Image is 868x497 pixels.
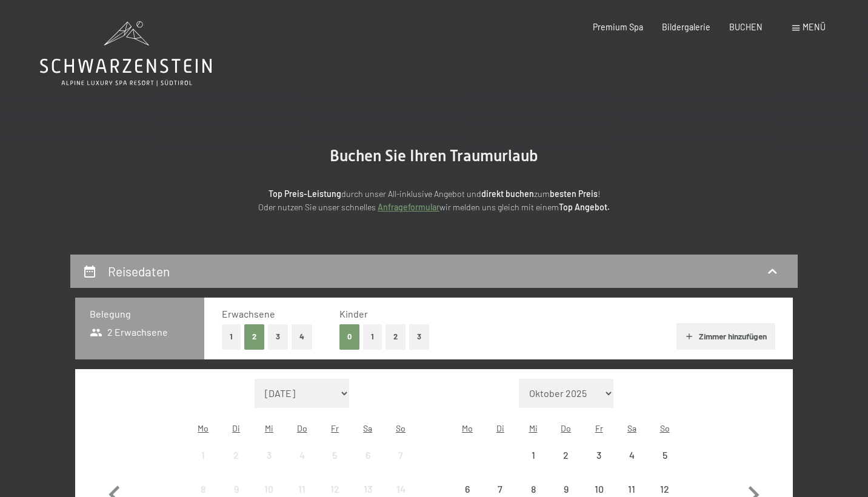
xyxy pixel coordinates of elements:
div: Anreise nicht möglich [516,439,549,472]
span: Menü [803,22,826,32]
div: Anreise nicht möglich [253,439,285,472]
abbr: Dienstag [232,423,240,433]
div: 4 [287,450,317,481]
h3: Belegung [90,307,190,321]
div: Sat Oct 04 2025 [615,439,648,472]
abbr: Freitag [595,423,603,433]
span: Erwachsene [222,308,275,319]
button: 4 [292,324,312,349]
button: 2 [244,324,264,349]
abbr: Dienstag [496,423,504,433]
abbr: Sonntag [396,423,406,433]
span: 2 Erwachsene [90,325,168,339]
div: 3 [584,450,614,481]
div: 5 [650,450,680,481]
div: Fri Oct 03 2025 [583,439,615,472]
div: Wed Oct 01 2025 [516,439,549,472]
abbr: Mittwoch [529,423,538,433]
button: 3 [268,324,288,349]
abbr: Mittwoch [265,423,273,433]
div: 2 [551,450,581,481]
p: durch unser All-inklusive Angebot und zum ! Oder nutzen Sie unser schnelles wir melden uns gleich... [167,187,701,215]
button: 1 [222,324,241,349]
div: 3 [254,450,284,481]
div: 1 [518,450,548,481]
strong: direkt buchen [481,188,534,199]
button: 2 [386,324,406,349]
abbr: Donnerstag [561,423,571,433]
div: 5 [319,450,350,481]
div: Sun Oct 05 2025 [649,439,681,472]
div: Tue Sep 02 2025 [219,439,252,472]
abbr: Montag [198,423,209,433]
a: Anfrageformular [378,202,439,212]
div: Anreise nicht möglich [649,439,681,472]
div: Anreise nicht möglich [187,439,219,472]
strong: besten Preis [550,188,598,199]
div: Anreise nicht möglich [384,439,417,472]
button: Zimmer hinzufügen [676,323,775,350]
div: Anreise nicht möglich [285,439,318,472]
div: Anreise nicht möglich [318,439,351,472]
div: Thu Oct 02 2025 [550,439,583,472]
div: Sat Sep 06 2025 [352,439,384,472]
div: Fri Sep 05 2025 [318,439,351,472]
div: Anreise nicht möglich [615,439,648,472]
div: Anreise nicht möglich [352,439,384,472]
abbr: Sonntag [660,423,670,433]
strong: Top Angebot. [559,202,610,212]
div: Sun Sep 07 2025 [384,439,417,472]
div: Thu Sep 04 2025 [285,439,318,472]
abbr: Donnerstag [297,423,307,433]
h2: Reisedaten [108,264,170,279]
div: 7 [386,450,416,481]
a: Bildergalerie [662,22,710,32]
a: BUCHEN [729,22,763,32]
div: 2 [221,450,251,481]
div: 1 [188,450,218,481]
a: Premium Spa [593,22,643,32]
button: 0 [339,324,359,349]
span: Kinder [339,308,368,319]
div: Anreise nicht möglich [550,439,583,472]
div: 4 [616,450,647,481]
abbr: Samstag [363,423,372,433]
div: Mon Sep 01 2025 [187,439,219,472]
div: 6 [353,450,383,481]
button: 1 [363,324,382,349]
div: Wed Sep 03 2025 [253,439,285,472]
abbr: Samstag [627,423,636,433]
abbr: Freitag [331,423,339,433]
div: Anreise nicht möglich [583,439,615,472]
button: 3 [409,324,429,349]
strong: Top Preis-Leistung [269,188,341,199]
span: Buchen Sie Ihren Traumurlaub [330,147,538,165]
div: Anreise nicht möglich [219,439,252,472]
abbr: Montag [462,423,473,433]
